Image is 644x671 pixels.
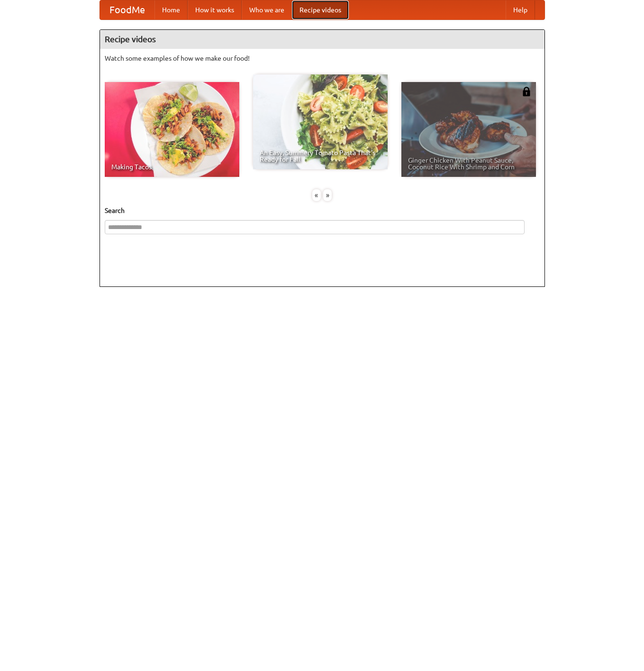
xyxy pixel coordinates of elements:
img: 483408.png [522,87,531,96]
span: An Easy, Summery Tomato Pasta That's Ready for Fall [260,149,381,163]
a: Making Tacos [105,82,239,177]
a: How it works [188,0,242,19]
div: « [312,189,321,201]
p: Watch some examples of how we make our food! [105,54,540,63]
a: Recipe videos [292,0,349,19]
a: Help [506,0,535,19]
h5: Search [105,206,540,215]
a: An Easy, Summery Tomato Pasta That's Ready for Fall [253,74,388,169]
a: FoodMe [100,0,154,19]
a: Who we are [242,0,292,19]
h4: Recipe videos [100,30,544,49]
div: » [323,189,332,201]
span: Making Tacos [111,164,233,170]
a: Home [154,0,188,19]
